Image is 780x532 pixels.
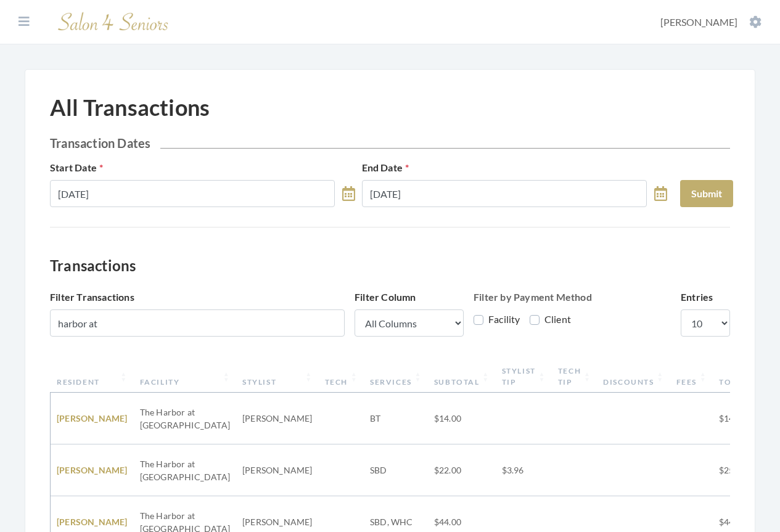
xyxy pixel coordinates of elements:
[680,180,733,207] button: Submit
[552,361,597,393] th: Tech Tip: activate to sort column ascending
[50,290,134,305] label: Filter Transactions
[362,180,647,207] input: Select Date
[660,16,737,28] span: [PERSON_NAME]
[597,361,670,393] th: Discounts: activate to sort column ascending
[50,309,345,337] input: Filter...
[364,361,428,393] th: Services: activate to sort column ascending
[355,290,416,305] label: Filter Column
[57,465,128,475] a: [PERSON_NAME]
[57,413,128,424] a: [PERSON_NAME]
[670,361,713,393] th: Fees: activate to sort column ascending
[319,361,364,393] th: Tech: activate to sort column ascending
[134,361,236,393] th: Facility: activate to sort column ascending
[428,393,496,444] td: $14.00
[681,290,713,305] label: Entries
[236,361,319,393] th: Stylist: activate to sort column ascending
[50,160,103,175] label: Start Date
[654,180,667,207] a: toggle
[474,291,592,303] strong: Filter by Payment Method
[713,361,766,393] th: Total: activate to sort column ascending
[50,180,335,207] input: Select Date
[496,361,552,393] th: Stylist Tip: activate to sort column ascending
[364,444,428,496] td: SBD
[530,312,571,327] label: Client
[50,94,210,121] h1: All Transactions
[52,7,175,36] img: Salon 4 Seniors
[713,444,766,496] td: $25.96
[50,257,730,275] h3: Transactions
[496,444,552,496] td: $3.96
[57,517,128,527] a: [PERSON_NAME]
[236,444,319,496] td: [PERSON_NAME]
[342,180,355,207] a: toggle
[51,361,134,393] th: Resident: activate to sort column ascending
[713,393,766,444] td: $14.00
[364,393,428,444] td: BT
[236,393,319,444] td: [PERSON_NAME]
[134,393,236,444] td: The Harbor at [GEOGRAPHIC_DATA]
[50,136,730,150] h2: Transaction Dates
[428,444,496,496] td: $22.00
[474,312,520,327] label: Facility
[657,15,765,29] button: [PERSON_NAME]
[134,444,236,496] td: The Harbor at [GEOGRAPHIC_DATA]
[428,361,496,393] th: Subtotal: activate to sort column ascending
[362,160,409,175] label: End Date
